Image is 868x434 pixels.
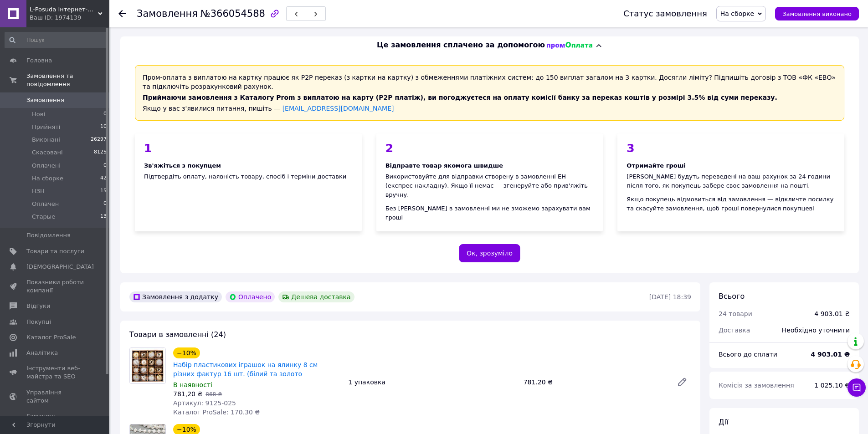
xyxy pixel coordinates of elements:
[377,40,545,51] span: Це замовлення сплачено за допомогою
[26,278,84,295] span: Показники роботи компанії
[385,172,594,199] div: Використовуйте для відправки створену в замовленні ЕН (експрес-накладну). Якщо її немає — згенеру...
[26,349,58,357] span: Аналітика
[627,195,835,213] div: Якщо покупець відмовиться від замовлення — відкличте посилку та скасуйте замовлення, щоб гроші по...
[385,162,503,169] span: Відправте товар якомога швидше
[143,104,837,113] div: Якщо у вас з'явилися питання, пишіть —
[776,320,855,340] div: Необхідно уточнити
[26,56,52,65] span: Головна
[173,390,202,398] span: 781,20 ₴
[26,388,84,405] span: Управління сайтом
[129,330,226,339] span: Товари в замовленні (24)
[623,9,707,18] div: Статус замовлення
[144,143,353,154] div: 1
[32,200,59,208] span: Оплачен
[32,123,60,131] span: Прийняті
[719,292,745,301] span: Всього
[173,408,260,416] span: Каталог ProSale: 170.30 ₴
[26,302,50,310] span: Відгуки
[32,174,63,183] span: На сборке
[719,351,777,358] span: Всього до сплати
[26,364,84,381] span: Інструменти веб-майстра та SEO
[32,110,45,118] span: Нові
[226,291,275,302] div: Оплачено
[782,10,852,17] span: Замовлення виконано
[135,133,362,231] div: Підтвердіть оплату, наявність товару, спосіб і терміни доставки
[100,213,107,221] span: 13
[719,327,750,334] span: Доставка
[30,5,98,14] span: L-Posuda Інтернет-магазин посуду та декору
[32,136,60,144] span: Виконані
[814,382,850,389] span: 1 025.10 ₴
[811,351,850,358] b: 4 903.01 ₴
[627,162,686,169] span: Отримайте гроші
[32,162,61,170] span: Оплачені
[814,309,850,318] div: 4 903.01 ₴
[173,347,200,358] div: −10%
[200,8,265,19] span: №366054588
[143,94,777,101] span: Приймаючи замовлення з Каталогу Prom з виплатою на карту (Р2Р платіж), ви погоджуєтеся на оплату ...
[173,361,318,378] a: Набір пластикових іграшок на ялинку 8 см різних фактур 16 шт. (білий та золото
[91,136,107,144] span: 26297
[847,378,866,397] button: Чат з покупцем
[627,143,835,154] div: 3
[26,318,51,326] span: Покупці
[173,399,236,407] span: Артикул: 9125-025
[129,291,222,302] div: Замовлення з додатку
[32,213,55,221] span: Старые
[135,65,844,121] div: Пром-оплата з виплатою на картку працює як P2P переказ (з картки на картку) з обмеженнями платіжн...
[26,263,94,271] span: [DEMOGRAPHIC_DATA]
[32,148,63,157] span: Скасовані
[130,348,165,383] img: Набір пластикових іграшок на ялинку 8 см різних фактур 16 шт. (білий та золото
[26,96,64,104] span: Замовлення
[719,382,794,389] span: Комісія за замовлення
[282,105,394,112] a: [EMAIL_ADDRESS][DOMAIN_NAME]
[520,376,669,388] div: 781.20 ₴
[103,162,107,170] span: 0
[137,8,198,19] span: Замовлення
[26,333,76,342] span: Каталог ProSale
[26,412,84,429] span: Гаманець компанії
[205,391,222,398] span: 868 ₴
[720,10,754,17] span: На сборке
[103,110,107,118] span: 0
[385,204,594,222] div: Без [PERSON_NAME] в замовленні ми не зможемо зарахувати вам гроші
[5,32,108,48] input: Пошук
[673,373,691,391] a: Редагувати
[30,14,109,22] div: Ваш ID: 1974139
[32,187,45,195] span: НЗН
[627,172,835,190] div: [PERSON_NAME] будуть переведені на ваш рахунок за 24 години після того, як покупець забере своє з...
[100,187,107,195] span: 15
[775,7,859,20] button: Замовлення виконано
[278,291,354,302] div: Дешева доставка
[459,244,520,262] button: Ок, зрозуміло
[94,148,107,157] span: 8125
[100,123,107,131] span: 10
[173,381,212,388] span: В наявності
[649,293,691,301] time: [DATE] 18:39
[385,143,594,154] div: 2
[26,231,71,240] span: Повідомлення
[103,200,107,208] span: 0
[26,247,84,255] span: Товари та послуги
[144,162,221,169] span: Зв'яжіться з покупцем
[719,310,752,317] span: 24 товари
[100,174,107,183] span: 42
[26,72,109,88] span: Замовлення та повідомлення
[719,418,728,426] span: Дії
[118,9,126,18] div: Повернутися назад
[344,376,519,388] div: 1 упаковка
